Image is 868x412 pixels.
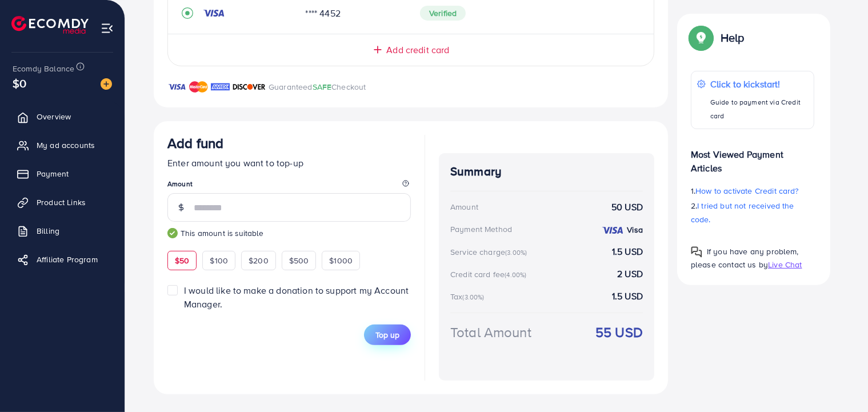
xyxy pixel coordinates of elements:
[691,184,814,198] p: 1.
[375,329,399,341] span: Top up
[9,248,116,271] a: Affiliate Program
[13,75,26,91] span: $0
[364,325,411,345] button: Top up
[595,322,643,342] strong: 55 USD
[768,259,802,270] span: Live Chat
[210,255,228,266] span: $100
[612,245,643,258] strong: 1.5 USD
[167,227,411,239] small: This amount is suitable
[420,6,466,21] span: Verified
[691,199,814,226] p: 2.
[611,201,643,214] strong: 50 USD
[37,139,95,151] span: My ad accounts
[249,255,269,266] span: $200
[386,43,449,57] span: Add credit card
[691,138,814,175] p: Most Viewed Payment Articles
[721,31,745,45] p: Help
[9,191,116,214] a: Product Links
[612,290,643,303] strong: 1.5 USD
[313,81,332,93] span: SAFE
[11,16,89,34] img: logo
[167,135,223,151] h3: Add fund
[37,254,98,265] span: Affiliate Program
[695,185,798,197] span: How to activate Credit card?
[37,197,86,208] span: Product Links
[37,111,71,122] span: Overview
[167,80,186,94] img: brand
[13,63,74,74] span: Ecomdy Balance
[269,80,366,94] p: Guaranteed Checkout
[691,246,702,258] img: Popup guide
[627,224,643,235] strong: Visa
[37,225,59,237] span: Billing
[505,248,527,257] small: (3.00%)
[289,255,309,266] span: $500
[189,80,208,94] img: brand
[450,269,530,280] div: Credit card fee
[691,200,794,225] span: I tried but not received the code.
[211,80,230,94] img: brand
[691,27,711,48] img: Popup guide
[450,201,478,213] div: Amount
[167,156,411,170] p: Enter amount you want to top-up
[505,270,526,279] small: (4.00%)
[9,134,116,157] a: My ad accounts
[101,78,112,90] img: image
[450,246,530,258] div: Service charge
[450,322,531,342] div: Total Amount
[9,105,116,128] a: Overview
[233,80,266,94] img: brand
[182,7,193,19] svg: record circle
[175,255,189,266] span: $50
[37,168,69,179] span: Payment
[9,219,116,242] a: Billing
[819,361,859,403] iframe: Chat
[202,9,225,18] img: credit
[450,165,643,179] h4: Summary
[601,226,624,235] img: credit
[710,77,808,91] p: Click to kickstart!
[329,255,353,266] span: $1000
[691,246,799,270] span: If you have any problem, please contact us by
[710,95,808,123] p: Guide to payment via Credit card
[167,179,411,193] legend: Amount
[450,223,512,235] div: Payment Method
[184,284,409,310] span: I would like to make a donation to support my Account Manager.
[462,293,484,302] small: (3.00%)
[167,228,178,238] img: guide
[450,291,488,302] div: Tax
[617,267,643,281] strong: 2 USD
[101,22,114,35] img: menu
[9,162,116,185] a: Payment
